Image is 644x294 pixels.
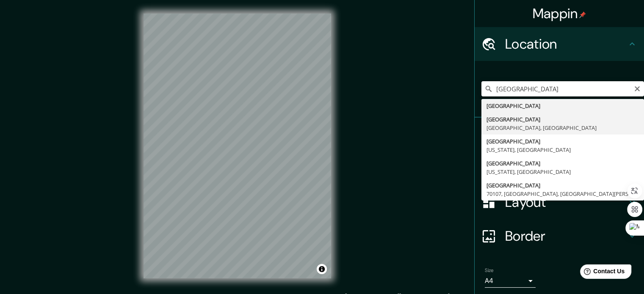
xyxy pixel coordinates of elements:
div: 70107, [GEOGRAPHIC_DATA], [GEOGRAPHIC_DATA][PERSON_NAME], [GEOGRAPHIC_DATA] [486,190,639,198]
div: A4 [485,274,536,288]
div: [US_STATE], [GEOGRAPHIC_DATA] [486,146,639,154]
div: [GEOGRAPHIC_DATA], [GEOGRAPHIC_DATA] [486,124,639,132]
input: Pick your city or area [481,81,644,96]
div: [US_STATE], [GEOGRAPHIC_DATA] [486,168,639,176]
canvas: Map [144,14,331,278]
button: Toggle attribution [317,264,327,274]
div: [GEOGRAPHIC_DATA] [486,115,639,124]
div: [GEOGRAPHIC_DATA] [486,159,639,168]
h4: Border [505,228,627,245]
label: Size [485,267,494,274]
div: Location [475,27,644,61]
div: Border [475,219,644,253]
div: [GEOGRAPHIC_DATA] [486,181,639,190]
div: [GEOGRAPHIC_DATA] [486,137,639,146]
div: Style [475,151,644,185]
h4: Layout [505,194,627,211]
button: Clear [634,84,641,92]
h4: Mappin [533,5,586,22]
img: pin-icon.png [579,11,586,18]
iframe: Help widget launcher [569,261,635,285]
h4: Location [505,36,627,52]
div: [GEOGRAPHIC_DATA] [486,102,639,110]
div: Pins [475,118,644,151]
div: Layout [475,185,644,219]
